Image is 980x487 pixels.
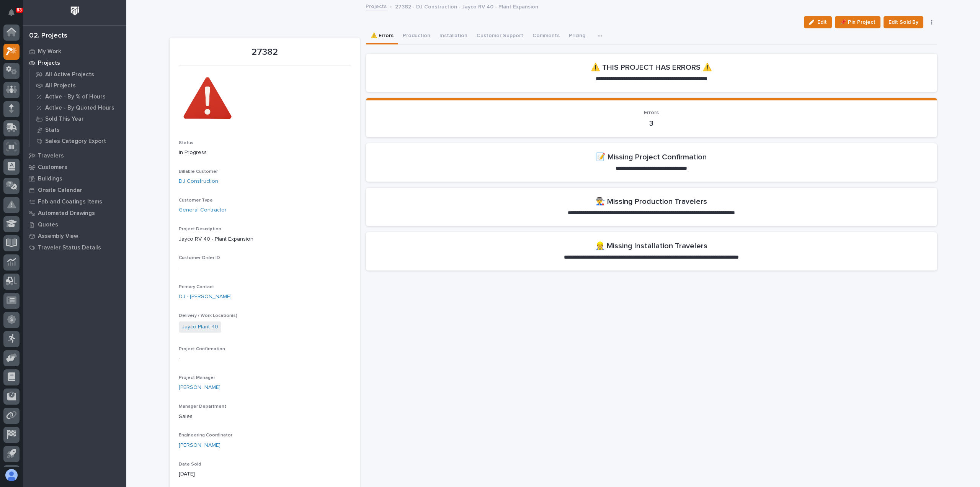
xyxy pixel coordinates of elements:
p: 27382 [179,47,351,58]
p: Onsite Calendar [38,187,82,194]
p: All Active Projects [45,71,94,78]
a: Projects [23,57,126,69]
a: My Work [23,46,126,57]
a: Active - By % of Hours [29,91,126,102]
p: Assembly View [38,233,78,240]
h2: ⚠️ THIS PROJECT HAS ERRORS ⚠️ [591,63,712,72]
p: Customers [38,164,67,171]
span: Date Sold [179,462,201,467]
span: Project Description [179,227,221,231]
div: Notifications63 [10,9,20,21]
p: Active - By % of Hours [45,93,106,100]
a: Assembly View [23,230,126,242]
p: 3 [375,119,928,128]
span: Edit Sold By [889,18,918,27]
span: Customer Type [179,198,213,203]
h2: 👨‍🏭 Missing Production Travelers [596,197,707,206]
p: Fab and Coatings Items [38,198,102,205]
a: Stats [29,125,126,135]
a: Jayco Plant 40 [182,323,218,331]
p: Jayco RV 40 - Plant Expansion [179,235,351,243]
button: Customer Support [472,28,528,44]
a: Fab and Coatings Items [23,196,126,207]
p: In Progress [179,149,351,157]
a: Automated Drawings [23,207,126,219]
a: Quotes [23,219,126,230]
button: Edit Sold By [884,16,923,28]
a: Travelers [23,150,126,161]
p: [DATE] [179,470,351,478]
span: Project Confirmation [179,347,225,351]
p: All Projects [45,82,76,89]
span: Delivery / Work Location(s) [179,313,237,318]
button: Production [398,28,435,44]
span: Manager Department [179,404,226,409]
a: Projects [366,2,387,10]
button: 📌 Pin Project [835,16,880,28]
a: Active - By Quoted Hours [29,102,126,113]
span: Edit [817,19,827,26]
p: Traveler Status Details [38,244,101,251]
span: Billable Customer [179,169,218,174]
p: Sales [179,413,351,421]
img: Workspace Logo [68,4,82,18]
span: Engineering Coordinator [179,433,232,438]
button: Comments [528,28,564,44]
p: Sold This Year [45,116,84,123]
h2: 👷 Missing Installation Travelers [595,241,707,251]
p: - [179,264,351,272]
a: Traveler Status Details [23,242,126,253]
a: General Contractor [179,206,227,214]
p: Projects [38,60,60,67]
a: DJ - [PERSON_NAME] [179,293,232,301]
h2: 📝 Missing Project Confirmation [596,152,707,162]
span: Customer Order ID [179,256,220,260]
p: 27382 - DJ Construction - Jayco RV 40 - Plant Expansion [395,2,538,10]
a: Customers [23,161,126,173]
span: Project Manager [179,375,215,380]
p: 63 [17,7,22,13]
a: Sales Category Export [29,136,126,146]
p: Sales Category Export [45,138,106,145]
img: MzB6f3MHbZ786hnQQTJhStj8mJ1l4I8BAf6WJY8_YAg [179,71,236,128]
p: Quotes [38,221,58,228]
button: ⚠️ Errors [366,28,398,44]
p: Active - By Quoted Hours [45,105,114,112]
a: [PERSON_NAME] [179,441,220,449]
button: Notifications [3,5,20,21]
span: Errors [644,110,659,115]
a: [PERSON_NAME] [179,384,220,392]
p: Buildings [38,175,62,182]
button: Edit [804,16,832,28]
p: Automated Drawings [38,210,95,217]
a: All Projects [29,80,126,91]
button: users-avatar [3,467,20,483]
a: DJ Construction [179,177,218,185]
span: Primary Contact [179,285,214,289]
p: Travelers [38,152,64,159]
a: Buildings [23,173,126,184]
p: Stats [45,127,60,134]
div: 02. Projects [29,32,67,40]
a: Sold This Year [29,113,126,124]
p: My Work [38,48,61,55]
a: Onsite Calendar [23,184,126,196]
span: 📌 Pin Project [840,18,875,27]
p: - [179,355,351,363]
button: Pricing [564,28,590,44]
button: Installation [435,28,472,44]
span: Status [179,141,193,145]
a: All Active Projects [29,69,126,80]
